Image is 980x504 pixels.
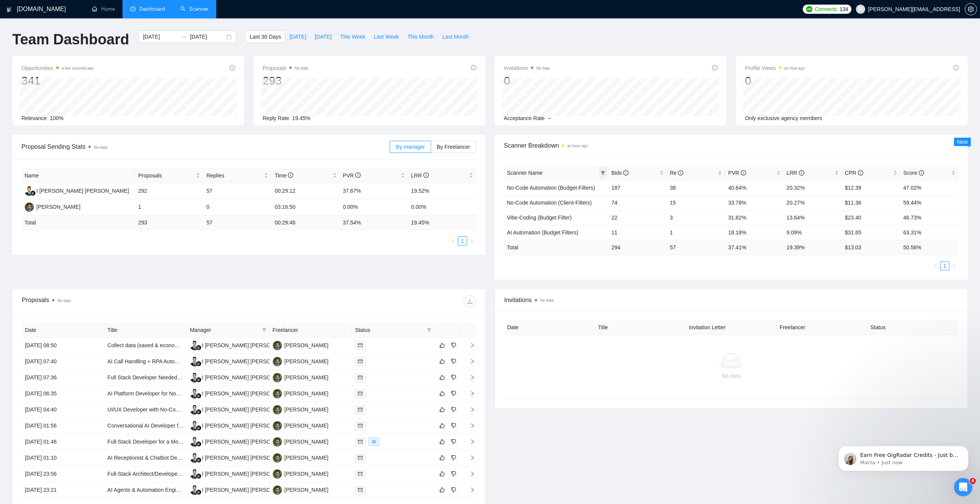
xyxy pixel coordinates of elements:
[273,390,328,396] a: TF[PERSON_NAME]
[438,485,447,494] button: like
[284,454,328,462] div: [PERSON_NAME]
[608,240,666,255] td: 294
[845,170,863,176] span: CPR
[284,373,328,382] div: [PERSON_NAME]
[21,142,390,151] span: Proposal Sending Stats
[340,33,365,41] span: This Week
[7,3,12,16] img: logo
[271,183,340,199] td: 00:29:12
[439,342,445,348] span: like
[284,341,328,350] div: [PERSON_NAME]
[190,357,199,366] img: IG
[260,324,268,336] span: filter
[340,183,408,199] td: 37.67%
[601,171,605,175] span: filter
[180,6,209,12] a: searchScanner
[451,455,456,461] span: dislike
[611,170,629,176] span: Bids
[438,421,447,430] button: like
[784,210,842,225] td: 13.64%
[439,455,445,461] span: like
[206,171,263,180] span: Replies
[139,6,165,12] span: Dashboard
[438,341,447,350] button: like
[900,240,959,255] td: 50.56 %
[202,454,294,462] div: I [PERSON_NAME] [PERSON_NAME]
[965,6,977,12] span: setting
[439,423,445,429] span: like
[21,168,135,183] th: Name
[196,441,201,447] img: gigradar-bm.png
[33,22,132,29] p: Earn Free GigRadar Credits - Just by Sharing Your Story! 💬 Want more credits for sending proposal...
[407,33,434,41] span: This Month
[438,469,447,478] button: like
[548,115,551,121] span: --
[451,439,456,445] span: dislike
[190,390,294,396] a: IGI [PERSON_NAME] [PERSON_NAME]
[30,190,36,196] img: gigradar-bm.png
[273,454,328,460] a: TF[PERSON_NAME]
[449,421,458,430] button: dislike
[608,195,666,210] td: 74
[273,374,328,380] a: TF[PERSON_NAME]
[190,389,199,398] img: IG
[458,236,467,245] li: 1
[284,437,328,446] div: [PERSON_NAME]
[784,195,842,210] td: 20.27%
[273,437,282,447] img: TF
[108,455,215,461] a: AI Receptionist & Chatbot Developer Needed
[451,406,456,413] span: dislike
[858,170,863,176] span: info-circle
[806,6,812,12] img: upwork-logo.png
[21,115,47,121] span: Relevance
[725,225,783,240] td: 18.18%
[250,33,281,41] span: Last 30 Days
[449,357,458,366] button: dislike
[273,485,282,495] img: TF
[374,33,399,41] span: Last Week
[284,470,328,478] div: [PERSON_NAME]
[451,358,456,364] span: dislike
[202,341,294,350] div: I [PERSON_NAME] [PERSON_NAME]
[21,63,94,73] span: Opportunities
[21,215,135,230] td: Total
[438,373,447,382] button: like
[787,170,804,176] span: LRR
[284,421,328,430] div: [PERSON_NAME]
[203,168,271,183] th: Replies
[425,324,433,336] span: filter
[190,485,199,495] img: IG
[507,185,595,191] a: No-Code Automation (Budget-Filters)
[423,172,429,178] span: info-circle
[190,470,294,476] a: IGI [PERSON_NAME] [PERSON_NAME]
[784,240,842,255] td: 19.39 %
[464,298,475,304] span: download
[900,195,959,210] td: 59.44%
[437,144,470,150] span: By Freelancer
[273,389,282,398] img: TF
[284,405,328,414] div: [PERSON_NAME]
[36,203,80,211] div: [PERSON_NAME]
[190,437,199,447] img: IG
[599,167,607,179] span: filter
[965,3,977,15] button: setting
[196,409,201,415] img: gigradar-bm.png
[340,199,408,215] td: 0.00%
[190,374,294,380] a: IGI [PERSON_NAME] [PERSON_NAME]
[358,407,363,412] span: mail
[108,374,241,380] a: Full Stack Developer Needed for AI SaaS Platform Build
[343,172,361,179] span: PVR
[741,170,746,176] span: info-circle
[900,180,959,195] td: 47.02%
[135,183,203,199] td: 292
[451,342,456,348] span: dislike
[190,342,294,348] a: IGI [PERSON_NAME] [PERSON_NAME]
[143,33,178,41] input: Start date
[449,389,458,398] button: dislike
[439,358,445,364] span: like
[900,210,959,225] td: 46.73%
[358,359,363,364] span: mail
[263,73,308,88] div: 293
[567,144,588,148] time: an hour ago
[230,65,235,70] span: info-circle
